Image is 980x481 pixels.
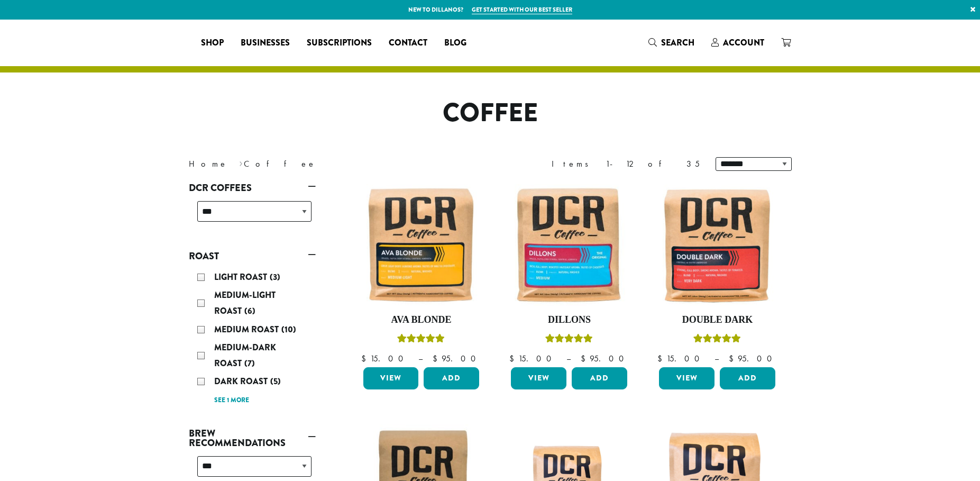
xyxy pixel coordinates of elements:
[657,353,704,364] bdi: 15.00
[193,34,232,51] a: Shop
[472,5,572,14] a: Get started with our best seller
[640,34,703,51] a: Search
[424,367,479,389] button: Add
[444,37,466,50] span: Blog
[715,353,719,364] span: –
[360,184,482,306] img: Ava-Blonde-12oz-1-300x300.jpg
[418,353,423,364] span: –
[270,375,281,387] span: (5)
[433,353,442,364] span: $
[581,353,629,364] bdi: 95.00
[189,158,228,169] a: Home
[509,353,518,364] span: $
[307,37,372,50] span: Subscriptions
[511,367,566,389] a: View
[189,247,316,265] a: Roast
[214,323,281,335] span: Medium Roast
[244,305,255,317] span: (6)
[572,367,627,389] button: Add
[214,289,276,317] span: Medium-Light Roast
[241,37,290,50] span: Businesses
[281,323,296,335] span: (10)
[693,332,741,348] div: Rated 4.50 out of 5
[270,271,280,283] span: (3)
[214,375,270,387] span: Dark Roast
[729,353,777,364] bdi: 95.00
[729,353,738,364] span: $
[508,184,630,363] a: DillonsRated 5.00 out of 5
[545,332,593,348] div: Rated 5.00 out of 5
[189,265,316,412] div: Roast
[363,367,419,389] a: View
[508,184,630,306] img: Dillons-12oz-300x300.jpg
[552,158,700,170] div: Items 1-12 of 35
[189,179,316,197] a: DCR Coffees
[723,37,764,49] span: Account
[656,314,778,326] h4: Double Dark
[361,184,482,363] a: Ava BlondeRated 5.00 out of 5
[244,357,255,369] span: (7)
[659,367,715,389] a: View
[189,424,316,452] a: Brew Recommendations
[389,37,427,50] span: Contact
[201,37,224,50] span: Shop
[361,314,482,326] h4: Ava Blonde
[214,395,249,406] a: See 1 more
[566,353,571,364] span: –
[657,353,666,364] span: $
[181,98,800,129] h1: Coffee
[509,353,556,364] bdi: 15.00
[361,353,408,364] bdi: 15.00
[656,184,778,363] a: Double DarkRated 4.50 out of 5
[239,154,243,170] span: ›
[508,314,630,326] h4: Dillons
[189,158,474,170] nav: Breadcrumb
[656,184,778,306] img: Double-Dark-12oz-300x300.jpg
[433,353,481,364] bdi: 95.00
[720,367,775,389] button: Add
[397,332,445,348] div: Rated 5.00 out of 5
[214,341,276,369] span: Medium-Dark Roast
[361,353,370,364] span: $
[581,353,590,364] span: $
[189,197,316,234] div: DCR Coffees
[661,37,694,49] span: Search
[214,271,270,283] span: Light Roast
